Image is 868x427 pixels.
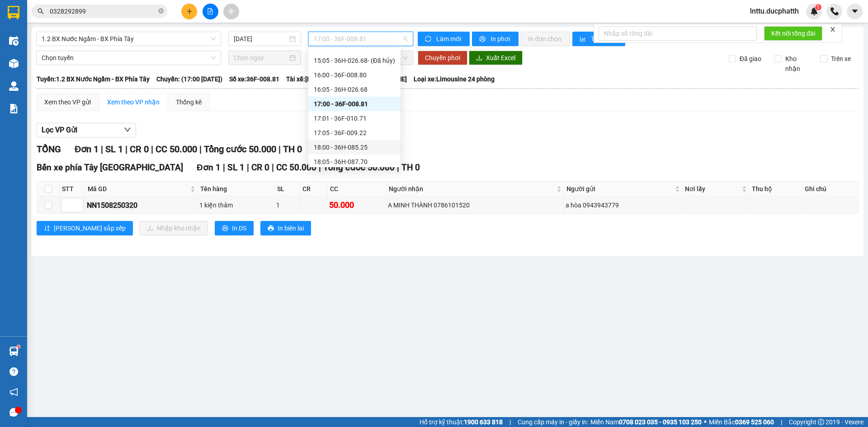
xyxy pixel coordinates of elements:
span: caret-down [851,7,859,15]
span: Tổng cước 50.000 [204,144,276,155]
img: warehouse-icon [9,36,19,46]
span: Kết nối tổng đài [771,28,815,38]
span: | [223,162,225,173]
span: Hỗ trợ kỹ thuật: [420,417,503,427]
td: NN1508250320 [85,197,198,214]
div: Xem theo VP nhận [107,97,160,107]
button: syncLàm mới [418,32,470,46]
strong: 1900 633 818 [464,418,503,426]
button: printerIn phơi [472,32,519,46]
span: lnttu.ducphatth [743,5,806,17]
div: Xem theo VP gửi [44,97,91,107]
span: Đơn 1 [197,162,221,173]
span: copyright [818,419,824,425]
span: CC 50.000 [156,144,197,155]
div: 16:05 - 36H-026.68 [314,84,395,94]
span: Miền Bắc [709,417,774,427]
div: 16:00 - 36F-008.80 [314,70,395,80]
div: 1 [276,200,299,210]
span: 17:00 - 36F-008.81 [314,32,408,46]
div: 17:05 - 36F-009.22 [314,128,395,138]
span: In phơi [491,34,511,44]
span: file-add [207,8,213,14]
span: CR 0 [130,144,149,155]
span: bar-chart [580,36,587,43]
span: Nơi lấy [685,184,741,194]
span: 1 [816,4,820,10]
button: In đơn chọn [521,32,570,46]
span: Loại xe: Limousine 24 phòng [414,74,495,84]
span: SL 1 [105,144,123,155]
button: Lọc VP Gửi [37,123,136,137]
span: Người nhận [389,184,555,194]
div: 18:00 - 36H-085.25 [314,142,395,152]
button: printerIn DS [215,221,254,235]
div: 50.000 [329,199,385,211]
span: Kho nhận [782,54,813,74]
strong: 0708 023 035 - 0935 103 250 [619,418,702,426]
div: a hòa 0943943779 [566,200,681,210]
span: [PERSON_NAME] sắp xếp [54,223,126,233]
div: 15:05 - 36H-026.68 - (Đã hủy) [314,56,395,66]
div: NN1508250320 [87,200,196,211]
th: CR [300,182,328,197]
span: Bến xe phía Tây [GEOGRAPHIC_DATA] [37,162,183,173]
button: downloadNhập kho nhận [140,221,208,235]
span: Cung cấp máy in - giấy in: [518,417,588,427]
div: 18:05 - 36H-087.70 [314,157,395,167]
span: download [476,55,482,62]
th: Thu hộ [750,182,802,197]
span: | [101,144,103,155]
span: TỔNG [37,144,61,155]
th: CC [328,182,387,197]
span: printer [268,225,274,232]
span: | [151,144,153,155]
span: | [199,144,202,155]
span: Tổng cước 50.000 [323,162,395,173]
span: Làm mới [436,34,462,44]
span: down [124,126,131,133]
button: aim [223,4,239,19]
div: 1 kiện thảm [199,200,273,210]
input: Tìm tên, số ĐT hoặc mã đơn [50,6,156,16]
span: ⚪️ [704,420,707,424]
img: warehouse-icon [9,59,19,68]
button: bar-chartThống kê [572,32,625,46]
span: aim [228,8,234,14]
span: Chuyến: (17:00 [DATE]) [156,74,222,84]
button: caret-down [847,4,863,19]
span: In biên lai [278,223,304,233]
span: | [319,162,321,173]
button: Chuyển phơi [418,51,467,65]
span: SL 1 [227,162,245,173]
span: Xuất Excel [486,53,515,63]
img: icon-new-feature [810,7,818,15]
span: close [830,26,836,33]
div: 17:01 - 36F-010.71 [314,113,395,123]
span: sync [425,36,433,43]
span: | [272,162,274,173]
sup: 1 [815,4,821,10]
button: Kết nối tổng đài [764,26,822,41]
span: Đã giao [736,54,765,64]
span: Mã GD [88,184,189,194]
input: Chọn ngày [234,53,288,63]
input: Nhập số tổng đài [599,26,757,41]
button: plus [181,4,197,19]
span: Miền Nam [590,417,702,427]
span: TH 0 [283,144,302,155]
div: Thống kê [176,97,202,107]
input: 15/08/2025 [234,34,288,44]
span: question-circle [9,367,18,376]
span: | [125,144,127,155]
span: Chọn tuyến [42,51,216,65]
span: Tài xế: [PERSON_NAME] - [PERSON_NAME] [286,74,407,84]
span: CC 50.000 [276,162,316,173]
button: file-add [203,4,218,19]
th: SL [275,182,301,197]
img: solution-icon [9,104,19,113]
span: message [9,408,18,417]
span: | [781,417,782,427]
b: Tuyến: 1.2 BX Nước Ngầm - BX Phía Tây [37,75,150,83]
th: Tên hàng [198,182,275,197]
